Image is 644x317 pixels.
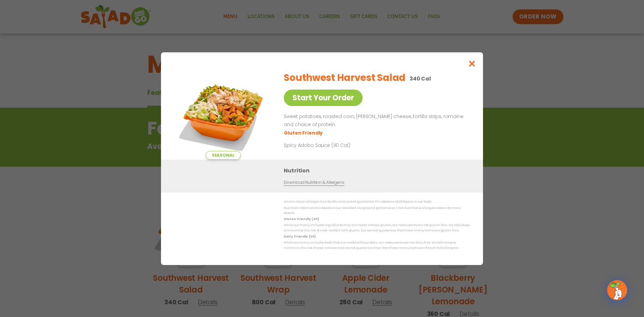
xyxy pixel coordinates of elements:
p: While our menu includes ingredients that are made without gluten, our restaurants are not gluten ... [284,223,470,233]
p: Spicy Adobo Sauce (110 Cal) [284,142,408,149]
img: Featured product photo for Southwest Harvest Salad [176,66,270,160]
button: Close modal [461,52,483,75]
img: wpChatIcon [608,281,627,300]
h2: Southwest Harvest Salad [284,71,406,85]
li: Gluten Friendly [284,129,324,136]
a: Download Nutrition & Allergens [284,179,344,186]
p: 340 Cal [410,74,431,83]
p: While our menu includes foods that are made without dairy, our restaurants are not dairy free. We... [284,240,470,251]
a: Start Your Order [284,90,363,106]
p: We are not an allergen free facility and cannot guarantee the absence of allergens in our foods. [284,199,470,204]
strong: Gluten Friendly (GF) [284,217,319,221]
p: Sweet potatoes, roasted corn, [PERSON_NAME] cheese, tortilla strips, romaine and choice of protein. [284,113,467,129]
span: Seasonal [206,151,241,160]
h3: Nutrition [284,166,473,175]
p: Nutrition information is based on our standard recipes and portion sizes. Click Nutrition & Aller... [284,205,470,216]
strong: Dairy Friendly (DF) [284,234,315,239]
